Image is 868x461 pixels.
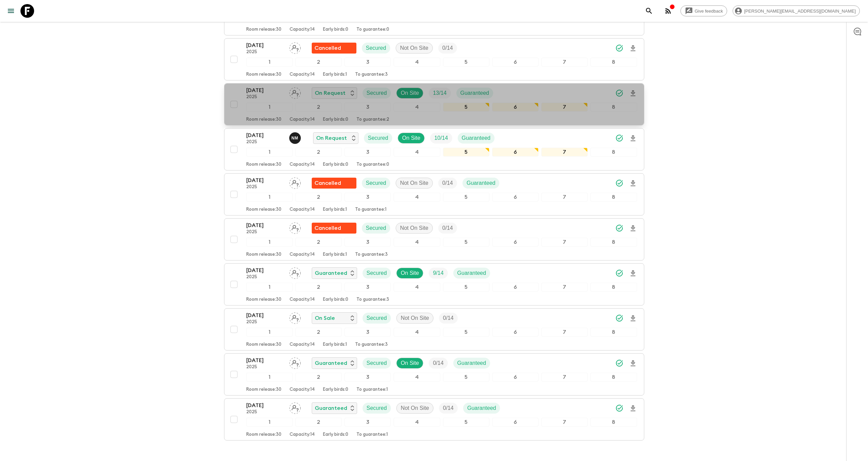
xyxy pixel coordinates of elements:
div: 3 [344,373,391,382]
div: Flash Pack cancellation [312,223,356,234]
div: 4 [394,373,440,382]
button: NM [289,132,302,144]
p: Room release: 30 [246,207,281,212]
svg: Download Onboarding [629,134,637,143]
div: 7 [541,283,588,292]
div: 5 [443,193,489,202]
div: 6 [492,283,539,292]
p: Guaranteed [457,359,486,367]
div: Trip Fill [438,43,457,54]
p: 2025 [246,319,284,325]
svg: Download Onboarding [629,224,637,233]
div: Secured [362,178,391,189]
p: [DATE] [246,221,284,229]
p: Not On Site [400,44,428,52]
div: Secured [363,88,391,99]
button: [DATE]2025Assign pack leaderGuaranteedSecuredNot On SiteTrip FillGuaranteed12345678Room release:3... [224,398,644,441]
div: 7 [541,418,588,427]
div: 6 [492,373,539,382]
svg: Download Onboarding [629,269,637,278]
p: Room release: 30 [246,432,281,437]
svg: Synced Successfully [615,44,623,52]
div: Secured [363,403,391,414]
p: Secured [367,404,387,412]
div: 5 [443,283,489,292]
div: 1 [246,283,293,292]
button: [DATE]2025Assign pack leaderFlash Pack cancellationSecuredNot On SiteTrip FillGuaranteed12345678R... [224,173,644,215]
p: [DATE] [246,401,284,410]
div: 2 [295,193,342,202]
div: Not On Site [396,178,433,189]
div: [PERSON_NAME][EMAIL_ADDRESS][DOMAIN_NAME] [733,5,860,16]
span: Assign pack leader [289,269,301,275]
p: Capacity: 14 [290,72,315,77]
p: Capacity: 14 [290,162,315,167]
div: 1 [246,58,293,66]
span: Nabil Merri [289,134,302,140]
div: 5 [443,328,489,337]
svg: Download Onboarding [629,44,637,53]
p: Early birds: 0 [323,117,348,122]
p: 2025 [246,49,284,55]
p: [DATE] [246,311,284,319]
div: 8 [590,283,637,292]
p: [DATE] [246,131,284,139]
p: 2025 [246,229,284,235]
p: 13 / 14 [433,89,446,97]
div: 6 [492,328,539,337]
div: 4 [394,418,440,427]
div: 4 [394,148,440,157]
p: Secured [367,314,387,322]
p: 2025 [246,94,284,100]
div: Trip Fill [429,268,447,279]
p: Guaranteed [467,179,496,187]
div: 8 [590,193,637,202]
p: 2025 [246,184,284,190]
svg: Synced Successfully [615,269,623,277]
p: Early birds: 1 [323,72,347,77]
p: 2025 [246,139,284,145]
div: Not On Site [396,223,433,234]
p: Early birds: 0 [323,162,348,167]
button: search adventures [642,4,656,18]
div: Trip Fill [438,223,457,234]
div: On Site [398,133,425,144]
p: On Site [402,134,420,142]
p: Room release: 30 [246,72,281,77]
button: [DATE]2025Assign pack leaderOn SaleSecuredNot On SiteTrip Fill12345678Room release:30Capacity:14E... [224,308,644,351]
div: 6 [492,193,539,202]
p: To guarantee: 1 [355,207,386,212]
p: Early birds: 1 [323,252,347,257]
div: 7 [541,193,588,202]
div: 8 [590,103,637,111]
div: 8 [590,58,637,66]
div: 3 [344,238,391,247]
p: To guarantee: 3 [355,72,388,77]
svg: Synced Successfully [615,179,623,187]
div: 2 [295,148,342,157]
div: 7 [541,238,588,247]
div: 1 [246,148,293,157]
div: 8 [590,328,637,337]
p: To guarantee: 0 [356,27,389,32]
div: 6 [492,58,539,66]
svg: Download Onboarding [629,404,637,413]
p: 0 / 14 [443,404,454,412]
p: Capacity: 14 [290,117,315,122]
div: Trip Fill [439,403,458,414]
p: Early birds: 0 [323,27,348,32]
p: Guaranteed [315,359,347,367]
p: Early birds: 0 [323,297,348,302]
div: 4 [394,103,440,111]
p: 0 / 14 [443,314,454,322]
div: 8 [590,373,637,382]
p: 0 / 14 [442,44,453,52]
p: To guarantee: 3 [356,297,389,302]
div: 2 [295,418,342,427]
div: Flash Pack cancellation [312,43,356,54]
p: [DATE] [246,86,284,94]
div: 2 [295,328,342,337]
span: Assign pack leader [289,179,301,185]
p: Secured [368,134,388,142]
div: 8 [590,148,637,157]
